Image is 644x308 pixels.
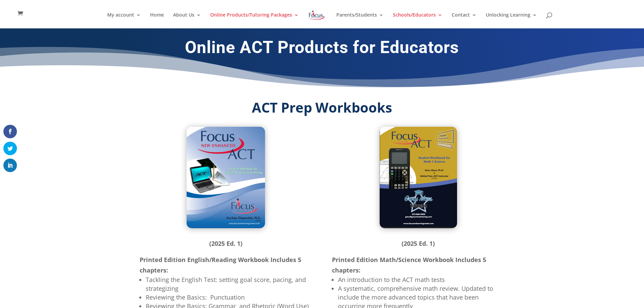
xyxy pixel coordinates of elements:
img: ACT Prep Math-Science Workbook (2025 ed. 1) [380,127,457,228]
a: Parents/Students [336,13,384,28]
li: An introduction to the ACT math tests [338,275,504,284]
strong: Printed Edition English/Reading Workbook Includes 5 chapters: [140,256,301,274]
a: Unlocking Learning [486,13,537,28]
strong: (2025 Ed. 1) [402,239,435,247]
a: About Us [173,13,201,28]
a: My account [107,13,141,28]
img: Focus on Learning [308,9,326,21]
strong: Printed Edition Math/Science Workbook Includes 5 chapters: [332,256,486,274]
strong: ACT Prep Workbooks [252,98,392,117]
img: ACT Prep English-Reading Workbook (2025 ed. 1) [187,127,265,228]
a: Online Products/Tutoring Packages [210,13,299,28]
li: Reviewing the Basics: Punctuation [146,293,312,302]
li: Tackling the English Test: setting goal score, pacing, and strategizing [146,275,312,293]
h1: Online ACT Products for Educators [140,37,505,61]
a: Schools/Educators [393,13,443,28]
a: Home [150,13,164,28]
a: Contact [452,13,477,28]
strong: (2025 Ed. 1) [209,239,242,247]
